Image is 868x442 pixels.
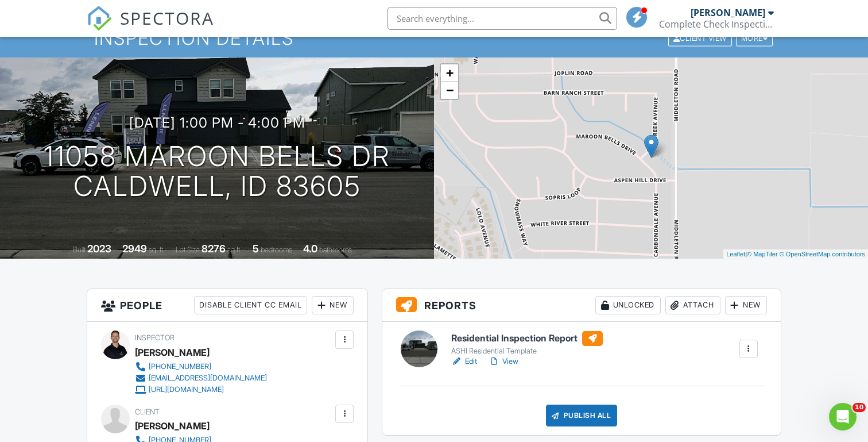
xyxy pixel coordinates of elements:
input: Search everything... [387,7,617,30]
span: bathrooms [319,245,352,254]
div: New [725,296,767,314]
div: [PERSON_NAME] [135,417,210,435]
a: Edit [451,356,477,367]
div: [EMAIL_ADDRESS][DOMAIN_NAME] [149,374,267,383]
h3: Reports [382,289,781,322]
h1: 11058 Maroon Bells Dr Caldwell, ID 83605 [44,141,390,202]
img: The Best Home Inspection Software - Spectora [87,6,112,31]
div: Unlocked [595,296,661,314]
h3: People [87,289,367,322]
h1: Inspection Details [94,28,774,48]
span: SPECTORA [120,6,214,30]
a: [PHONE_NUMBER] [135,361,267,372]
div: 2949 [122,243,147,255]
div: 8276 [201,243,226,255]
span: sq.ft. [227,245,242,254]
h6: Residential Inspection Report [451,331,603,346]
a: [EMAIL_ADDRESS][DOMAIN_NAME] [135,372,267,384]
a: Zoom out [441,82,458,99]
h3: [DATE] 1:00 pm - 4:00 pm [129,115,305,130]
a: Leaflet [726,251,745,257]
div: Complete Check Inspections, LLC [659,18,774,30]
a: © OpenStreetMap contributors [780,251,865,257]
a: Residential Inspection Report ASHI Residential Template [451,331,603,356]
a: © MapTiler [747,251,778,257]
div: New [312,296,354,314]
a: Client View [667,33,735,42]
a: SPECTORA [87,16,214,40]
div: [PHONE_NUMBER] [149,362,211,371]
div: [PERSON_NAME] [135,344,210,361]
span: Client [135,408,160,416]
div: Attach [665,296,720,314]
span: sq. ft. [149,245,165,254]
div: 2023 [87,243,111,255]
div: ASHI Residential Template [451,347,603,356]
div: [URL][DOMAIN_NAME] [149,385,224,394]
span: Built [73,245,86,254]
span: 10 [852,403,866,412]
span: bedrooms [261,245,292,254]
div: | [723,249,868,259]
span: Inspector [135,333,175,342]
a: View [489,356,518,367]
iframe: Intercom live chat [829,403,857,431]
div: [PERSON_NAME] [691,7,765,18]
span: Lot Size [176,245,200,254]
div: Client View [668,30,732,46]
div: 4.0 [303,243,317,255]
div: Publish All [546,405,618,426]
a: Zoom in [441,64,458,82]
div: Disable Client CC Email [194,296,307,314]
div: 5 [253,243,259,255]
div: More [736,30,773,46]
a: [URL][DOMAIN_NAME] [135,384,267,395]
